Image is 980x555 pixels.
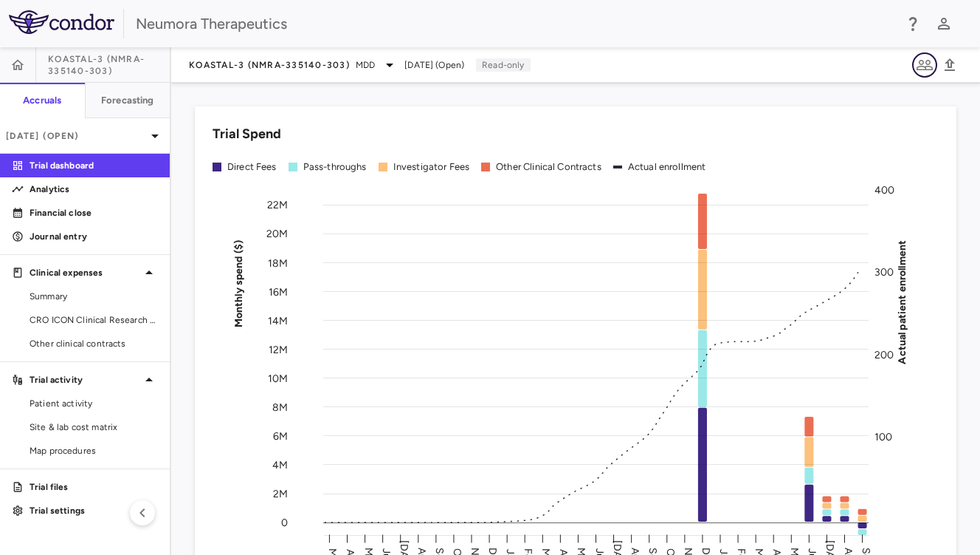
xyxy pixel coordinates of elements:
h6: Forecasting [101,94,154,107]
p: Trial settings [30,504,158,517]
tspan: 2M [273,487,288,500]
p: Trial activity [30,373,140,387]
tspan: 22M [267,199,288,211]
span: KOASTAL-3 (NMRA-335140-303) [189,59,350,71]
tspan: 20M [266,228,288,240]
span: [DATE] (Open) [404,58,464,72]
tspan: 14M [268,314,288,327]
img: logo-full-BYUhSk78.svg [9,10,114,34]
tspan: 10M [268,372,288,384]
p: Financial close [30,206,158,219]
tspan: 8M [272,401,288,413]
tspan: 300 [874,266,894,279]
span: KOASTAL-3 (NMRA-335140-303) [48,53,170,77]
tspan: 16M [269,285,288,298]
span: MDD [356,58,375,72]
p: Trial dashboard [30,159,158,172]
div: Actual enrollment [628,160,706,174]
tspan: Actual patient enrollment [896,239,908,364]
p: Trial files [30,480,158,494]
tspan: Monthly spend ($) [232,239,245,327]
span: Other clinical contracts [30,337,158,350]
div: Pass-throughs [303,160,367,174]
div: Investigator Fees [393,160,470,174]
p: Journal entry [30,230,158,243]
span: Summary [30,290,158,303]
tspan: 400 [874,184,894,197]
tspan: 200 [874,348,894,361]
tspan: 4M [272,458,288,471]
tspan: 18M [268,256,288,269]
span: CRO ICON Clinical Research Limited [30,313,158,327]
tspan: 0 [281,517,288,529]
span: Map procedures [30,444,158,457]
p: Clinical expenses [30,266,140,279]
tspan: 100 [874,430,892,443]
p: Analytics [30,183,158,196]
p: Read-only [476,58,530,72]
p: [DATE] (Open) [6,129,146,143]
h6: Accruals [23,94,61,107]
h6: Trial Spend [213,124,281,144]
tspan: 12M [269,343,288,355]
span: Patient activity [30,397,158,410]
div: Other Clinical Contracts [496,160,601,174]
div: Neumora Therapeutics [136,13,894,35]
span: Site & lab cost matrix [30,420,158,434]
tspan: 6M [273,429,288,442]
div: Direct Fees [227,160,277,174]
